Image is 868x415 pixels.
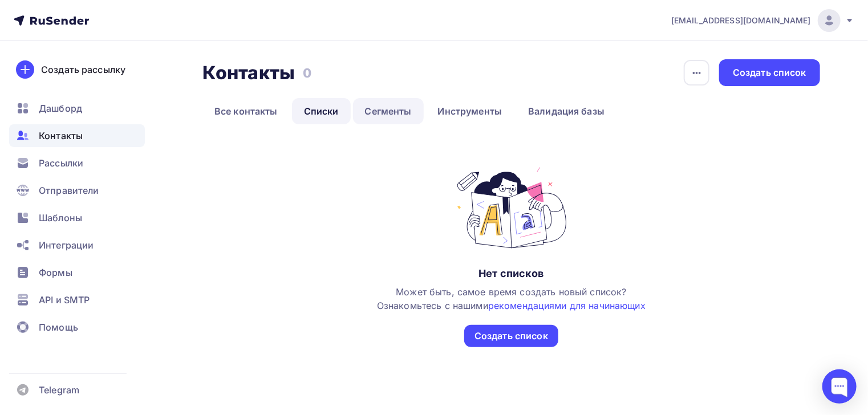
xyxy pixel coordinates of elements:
a: Инструменты [426,98,514,124]
span: Формы [39,266,72,279]
a: Шаблоны [9,206,145,229]
a: [EMAIL_ADDRESS][DOMAIN_NAME] [671,9,854,32]
a: Все контакты [202,98,290,124]
div: Нет списков [478,267,544,280]
div: Создать список [733,66,806,79]
a: Отправители [9,179,145,202]
span: Интеграции [39,238,94,252]
span: Помощь [39,320,78,334]
span: [EMAIL_ADDRESS][DOMAIN_NAME] [671,15,811,26]
span: Может быть, самое время создать новый список? Ознакомьтесь с нашими [377,286,646,311]
span: Отправители [39,184,99,197]
a: Формы [9,261,145,284]
span: Контакты [39,129,83,143]
a: рекомендациями для начинающих [488,300,646,311]
span: Рассылки [39,156,83,170]
div: Создать список [474,329,548,343]
a: Валидация базы [516,98,616,124]
a: Списки [292,98,351,124]
span: API и SMTP [39,293,90,307]
h2: Контакты [202,62,295,84]
a: Сегменты [353,98,424,124]
a: Дашборд [9,97,145,120]
h3: 0 [303,65,311,81]
a: Рассылки [9,152,145,174]
span: Шаблоны [39,211,82,225]
span: Telegram [39,383,79,397]
span: Дашборд [39,101,82,115]
a: Контакты [9,124,145,147]
div: Создать рассылку [41,63,125,76]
